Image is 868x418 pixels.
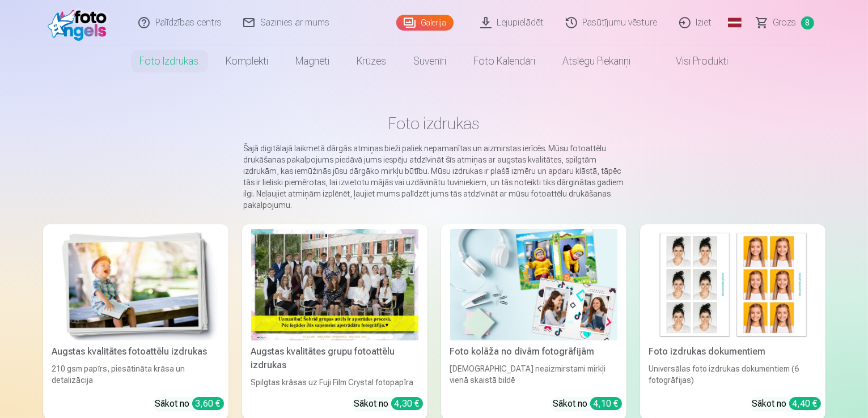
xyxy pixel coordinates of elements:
[48,345,224,359] div: Augstas kvalitātes fotoattēlu izdrukas
[400,45,460,77] a: Suvenīri
[645,345,821,359] div: Foto izdrukas dokumentiem
[460,45,549,77] a: Foto kalendāri
[446,363,622,388] div: [DEMOGRAPHIC_DATA] neaizmirstami mirkļi vienā skaistā bildē
[282,45,344,77] a: Magnēti
[549,45,645,77] a: Atslēgu piekariņi
[155,397,224,411] div: Sākot no
[645,45,742,77] a: Visi produkti
[213,45,282,77] a: Komplekti
[244,143,625,211] p: Šajā digitālajā laikmetā dārgās atmiņas bieži paliek nepamanītas un aizmirstas ierīcēs. Mūsu foto...
[773,16,797,29] span: Grozs
[649,229,816,340] img: Foto izdrukas dokumentiem
[789,397,821,410] div: 4,40 €
[192,397,224,410] div: 3,60 €
[247,377,423,388] div: Spilgtas krāsas uz Fuji Film Crystal fotopapīra
[590,397,622,410] div: 4,10 €
[344,45,400,77] a: Krūzes
[645,363,821,388] div: Universālas foto izdrukas dokumentiem (6 fotogrāfijas)
[391,397,423,410] div: 4,30 €
[450,229,617,340] img: Foto kolāža no divām fotogrāfijām
[354,397,423,411] div: Sākot no
[48,363,224,388] div: 210 gsm papīrs, piesātināta krāsa un detalizācija
[553,397,622,411] div: Sākot no
[48,5,113,41] img: /fa1
[52,113,816,134] h1: Foto izdrukas
[801,16,814,29] span: 8
[752,397,821,411] div: Sākot no
[446,345,622,359] div: Foto kolāža no divām fotogrāfijām
[247,345,423,372] div: Augstas kvalitātes grupu fotoattēlu izdrukas
[52,229,219,340] img: Augstas kvalitātes fotoattēlu izdrukas
[126,45,213,77] a: Foto izdrukas
[396,15,454,31] a: Galerija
